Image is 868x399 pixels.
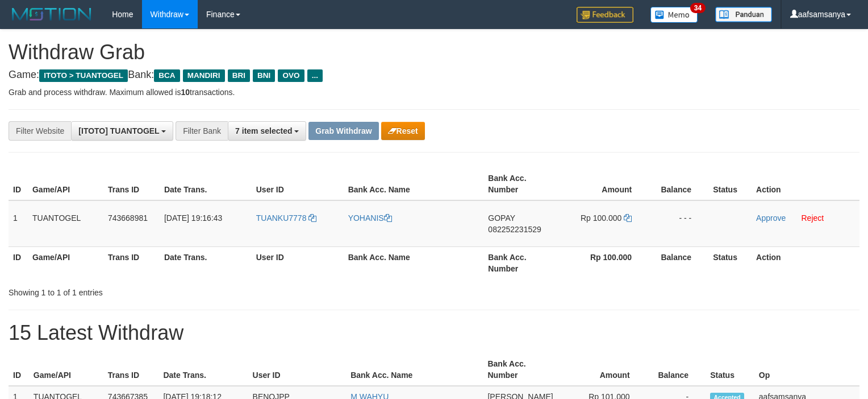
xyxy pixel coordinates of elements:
th: Status [708,246,752,279]
td: - - - [649,200,708,247]
span: [ITOTO] TUANTOGEL [78,126,159,135]
th: Date Trans. [160,168,252,200]
th: Action [752,168,859,200]
a: Copy 100000 to clipboard [624,213,632,223]
span: Copy 082252231529 to clipboard [488,225,541,234]
th: Game/API [29,353,103,386]
img: panduan.png [715,7,772,22]
th: Balance [649,168,708,200]
th: User ID [252,246,344,279]
td: 1 [9,200,28,247]
th: Amount [559,168,649,200]
span: BNI [253,69,275,82]
span: ... [307,69,323,82]
th: Action [752,246,859,279]
p: Grab and process withdraw. Maximum allowed is transactions. [9,87,859,98]
a: Reject [802,213,824,223]
span: MANDIRI [183,69,225,82]
th: ID [9,246,28,279]
th: Date Trans. [158,353,248,386]
button: Reset [381,122,425,140]
span: 743668981 [108,213,148,223]
th: Status [708,168,752,200]
th: Trans ID [103,246,160,279]
th: Game/API [28,168,103,200]
th: Balance [647,353,706,386]
span: ITOTO > TUANTOGEL [39,69,128,82]
a: YOHANIS [348,213,392,223]
h1: Withdraw Grab [9,41,859,64]
th: Trans ID [103,353,159,386]
span: 34 [690,3,706,13]
button: [ITOTO] TUANTOGEL [71,121,173,141]
span: BRI [228,69,250,82]
strong: 10 [181,88,190,97]
th: User ID [252,168,344,200]
span: TUANKU7778 [256,213,307,223]
th: Bank Acc. Number [483,353,558,386]
th: Bank Acc. Name [344,168,484,200]
div: Showing 1 to 1 of 1 entries [9,282,353,298]
th: Bank Acc. Name [346,353,483,386]
a: Approve [756,213,786,223]
th: Trans ID [103,168,160,200]
img: MOTION_logo.png [9,6,95,23]
a: TUANKU7778 [256,213,317,223]
th: Amount [558,353,646,386]
h4: Game: Bank: [9,69,859,81]
span: BCA [154,69,180,82]
th: Op [754,353,859,386]
button: 7 item selected [228,121,306,141]
th: Status [706,353,754,386]
th: Bank Acc. Name [344,246,484,279]
div: Filter Website [9,121,71,141]
th: Game/API [28,246,103,279]
span: Rp 100.000 [581,213,621,223]
h1: 15 Latest Withdraw [9,322,859,344]
span: 7 item selected [235,126,292,135]
th: Bank Acc. Number [483,246,559,279]
th: Date Trans. [160,246,252,279]
th: ID [9,353,29,386]
div: Filter Bank [176,121,228,141]
span: [DATE] 19:16:43 [164,213,222,223]
span: OVO [278,69,304,82]
img: Feedback.jpg [577,7,633,23]
th: Balance [649,246,708,279]
td: TUANTOGEL [28,200,103,247]
th: User ID [248,353,347,386]
button: Grab Withdraw [308,122,378,140]
span: GOPAY [488,213,515,223]
th: Rp 100.000 [559,246,649,279]
th: ID [9,168,28,200]
th: Bank Acc. Number [483,168,559,200]
img: Button%20Memo.svg [650,7,698,23]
